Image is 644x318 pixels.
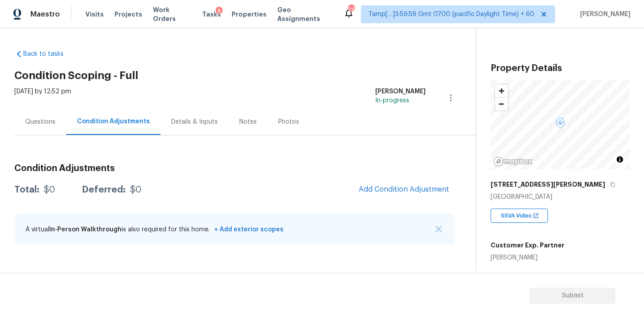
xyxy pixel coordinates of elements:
[239,117,257,126] div: Notes
[609,180,617,188] button: Copy Address
[348,5,354,14] div: 715
[436,226,442,232] img: X Button Icon
[44,185,55,194] div: $0
[359,185,449,193] span: Add Condition Adjustment
[25,117,55,126] div: Questions
[375,87,426,96] div: [PERSON_NAME]
[14,50,100,59] a: Back to tasks
[277,5,333,23] span: Geo Assignments
[153,5,191,23] span: Work Orders
[491,192,630,201] div: [GEOGRAPHIC_DATA]
[49,226,122,233] span: In-Person Walkthrough
[491,80,630,169] canvas: Map
[30,10,60,19] span: Maestro
[202,11,221,17] span: Tasks
[85,10,104,19] span: Visits
[495,98,508,110] span: Zoom out
[491,180,605,189] h5: [STREET_ADDRESS][PERSON_NAME]
[491,253,564,262] div: [PERSON_NAME]
[114,10,142,19] span: Projects
[576,10,631,19] span: [PERSON_NAME]
[14,87,71,109] div: [DATE] by 12:52 pm
[25,225,284,234] p: A virtual is also required for this home.
[375,97,409,104] span: In-progress
[14,185,39,194] div: Total:
[171,117,218,126] div: Details & Inputs
[493,156,533,167] a: Mapbox homepage
[130,185,141,194] div: $0
[232,10,267,19] span: Properties
[14,71,476,80] h2: Condition Scoping - Full
[533,213,539,219] img: Open In New Icon
[495,97,508,110] button: Zoom out
[216,7,223,16] div: 8
[14,164,454,173] h3: Condition Adjustments
[369,10,534,19] span: Tamp[…]3:59:59 Gmt 0700 (pacific Daylight Time) + 60
[614,154,625,165] button: Toggle attribution
[501,211,535,220] span: SSVA Video
[495,84,508,97] button: Zoom in
[77,117,150,126] div: Condition Adjustments
[491,64,630,73] h3: Property Details
[491,209,548,223] div: SSVA Video
[212,226,284,233] span: + Add exterior scopes
[434,225,443,234] button: X Button Icon
[353,180,454,199] button: Add Condition Adjustment
[278,117,299,126] div: Photos
[556,118,565,132] div: Map marker
[82,185,126,194] div: Deferred:
[491,241,564,250] h5: Customer Exp. Partner
[617,155,623,164] span: Toggle attribution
